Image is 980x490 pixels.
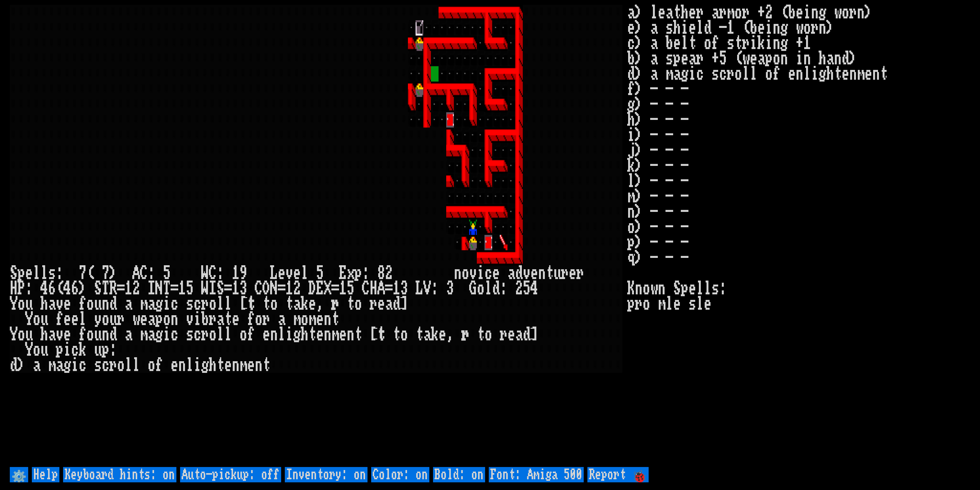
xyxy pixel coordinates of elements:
[507,327,515,342] div: e
[339,281,347,296] div: 1
[163,266,171,281] div: 5
[308,312,316,327] div: m
[492,281,500,296] div: d
[431,281,439,296] div: :
[48,327,56,342] div: a
[347,281,354,296] div: 5
[56,296,63,312] div: v
[530,327,538,342] div: ]
[209,312,217,327] div: r
[79,327,86,342] div: f
[71,358,79,373] div: i
[201,281,209,296] div: W
[209,296,217,312] div: o
[194,312,201,327] div: i
[102,281,109,296] div: T
[285,281,293,296] div: 1
[40,312,48,327] div: u
[186,312,194,327] div: v
[331,296,339,312] div: r
[109,342,117,358] div: :
[79,281,86,296] div: )
[163,327,171,342] div: i
[163,281,171,296] div: T
[186,296,194,312] div: s
[10,296,17,312] div: Y
[63,296,71,312] div: e
[140,266,148,281] div: C
[385,296,393,312] div: a
[262,296,270,312] div: t
[324,281,331,296] div: X
[33,266,40,281] div: l
[477,327,484,342] div: t
[148,281,155,296] div: I
[56,281,63,296] div: (
[10,358,17,373] div: d
[217,358,224,373] div: t
[17,358,25,373] div: )
[339,327,347,342] div: e
[56,266,63,281] div: :
[489,467,584,482] input: Font: Amiga 500
[239,266,247,281] div: 9
[423,281,431,296] div: V
[217,281,224,296] div: S
[125,281,132,296] div: 1
[278,281,285,296] div: =
[10,467,28,482] input: ⚙️
[507,266,515,281] div: a
[25,327,33,342] div: u
[48,296,56,312] div: a
[33,358,40,373] div: a
[56,327,63,342] div: v
[94,281,102,296] div: S
[63,467,176,482] input: Keyboard hints: on
[500,327,507,342] div: r
[94,342,102,358] div: u
[148,266,155,281] div: :
[462,266,469,281] div: o
[132,281,140,296] div: 2
[155,312,163,327] div: p
[48,358,56,373] div: m
[25,312,33,327] div: Y
[523,327,530,342] div: d
[217,327,224,342] div: l
[63,281,71,296] div: 4
[224,312,232,327] div: t
[270,327,278,342] div: n
[163,296,171,312] div: i
[515,281,523,296] div: 2
[125,327,132,342] div: a
[201,296,209,312] div: r
[232,281,239,296] div: 1
[371,467,429,482] input: Color: on
[94,296,102,312] div: u
[308,281,316,296] div: D
[316,266,324,281] div: 5
[523,266,530,281] div: v
[362,281,370,296] div: C
[109,281,117,296] div: R
[232,312,239,327] div: e
[416,281,423,296] div: L
[201,312,209,327] div: b
[370,281,377,296] div: H
[301,327,308,342] div: h
[132,312,140,327] div: w
[377,266,385,281] div: 8
[370,296,377,312] div: r
[347,266,354,281] div: x
[354,327,362,342] div: t
[40,296,48,312] div: h
[255,281,262,296] div: C
[316,327,324,342] div: e
[232,358,239,373] div: n
[400,327,408,342] div: o
[515,266,523,281] div: d
[385,266,393,281] div: 2
[446,281,454,296] div: 3
[239,281,247,296] div: 3
[109,296,117,312] div: d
